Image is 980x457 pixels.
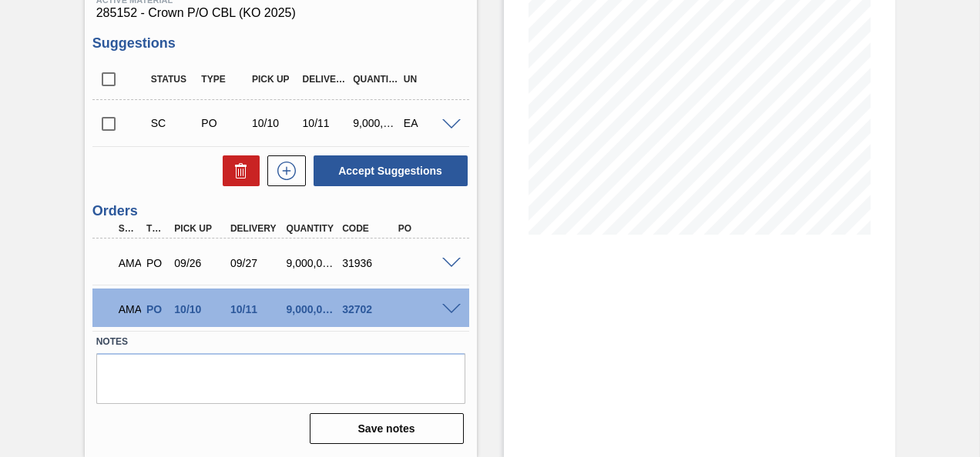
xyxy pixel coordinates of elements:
div: Code [338,223,398,234]
div: Type [143,223,169,234]
div: Awaiting Manager Approval [115,246,141,280]
p: AMA [119,303,137,315]
div: 09/27/2025 [227,257,287,269]
h3: Orders [92,203,469,219]
div: Pick up [170,223,230,234]
div: Quantity [283,223,343,234]
div: 32702 [338,303,398,315]
div: EA [400,117,454,129]
div: Delivery [299,74,353,85]
button: Accept Suggestions [314,155,468,186]
div: Delete Suggestions [215,155,260,186]
h3: Suggestions [92,35,469,52]
button: Save notes [310,413,464,444]
div: Purchase order [143,303,169,315]
div: Pick up [248,74,302,85]
label: Notes [96,331,465,353]
p: AMA [119,257,137,269]
div: 9,000,000.000 [349,117,403,129]
div: 10/11/2025 [227,303,287,315]
div: Step [115,223,141,234]
div: Purchase order [197,117,251,129]
div: PO [394,223,455,234]
div: Accept Suggestions [306,154,469,188]
div: Delivery [227,223,287,234]
div: 9,000,000.000 [283,257,343,269]
div: 31936 [338,257,398,269]
div: 10/10/2025 [248,117,302,129]
div: 10/10/2025 [170,303,230,315]
div: 9,000,000.000 [283,303,343,315]
div: Quantity [349,74,403,85]
div: 10/11/2025 [299,117,353,129]
div: Purchase order [143,257,169,269]
div: New suggestion [260,155,306,186]
span: 285152 - Crown P/O CBL (KO 2025) [96,6,465,20]
div: Suggestion Created [147,117,201,129]
div: 09/26/2025 [170,257,230,269]
div: Status [147,74,201,85]
div: Type [197,74,251,85]
div: UN [400,74,454,85]
div: Awaiting Manager Approval [115,292,141,326]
